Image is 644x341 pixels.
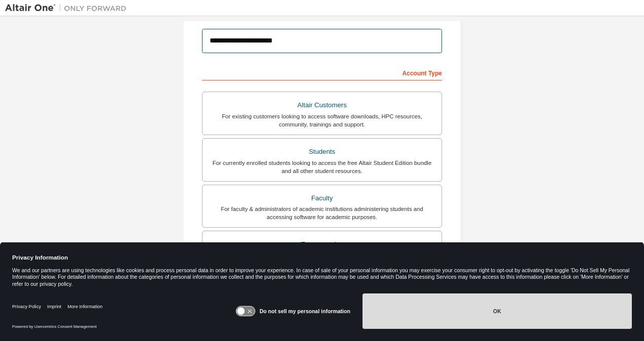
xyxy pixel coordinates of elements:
div: Faculty [209,191,435,205]
div: For existing customers looking to access software downloads, HPC resources, community, trainings ... [209,112,435,129]
div: Altair Customers [209,98,435,112]
div: Everyone else [209,237,435,251]
img: Altair One [5,3,132,13]
div: Account Type [202,64,442,80]
div: For currently enrolled students looking to access the free Altair Student Edition bundle and all ... [209,159,435,175]
div: Students [209,145,435,159]
div: For faculty & administrators of academic institutions administering students and accessing softwa... [209,205,435,221]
